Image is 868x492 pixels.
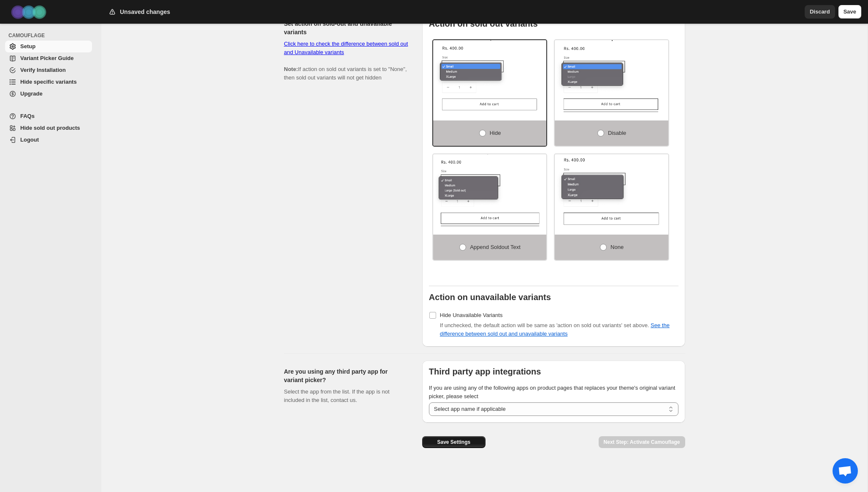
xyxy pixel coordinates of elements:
[284,66,298,72] b: Note:
[8,32,95,39] span: CAMOUFLAGE
[838,5,861,19] button: Save
[284,19,409,36] h2: Set action on sold-out and unavailable variants
[490,130,501,136] span: Hide
[555,40,668,112] img: Disable
[5,110,92,122] a: FAQs
[5,52,92,64] a: Variant Picker Guide
[20,90,43,97] span: Upgrade
[429,385,675,399] span: If you are using any of the following apps on product pages that replaces your theme's original v...
[440,322,670,337] span: If unchecked, the default action will be same as 'action on sold out variants' set above.
[20,125,80,131] span: Hide sold out products
[5,64,92,76] a: Verify Installation
[429,367,541,376] b: Third party app integrations
[5,88,92,100] a: Upgrade
[433,154,547,226] img: Append soldout text
[20,43,35,49] span: Setup
[284,388,390,403] span: Select the app from the list. If the app is not included in the list, contact us.
[470,244,521,250] span: Append soldout text
[5,76,92,88] a: Hide specific variants
[437,439,470,446] span: Save Settings
[20,137,39,143] span: Logout
[284,41,408,81] span: If action on sold out variants is set to "None", then sold out variants will not get hidden
[284,41,408,55] a: Click here to check the difference between sold out and Unavailable variants
[429,19,538,28] b: Action on sold out variants
[440,312,503,318] span: Hide Unavailable Variants
[5,122,92,134] a: Hide sold out products
[610,244,624,250] span: None
[20,55,73,61] span: Variant Picker Guide
[555,154,668,226] img: None
[20,113,35,119] span: FAQs
[833,458,858,484] div: Open chat
[5,41,92,52] a: Setup
[284,367,409,384] h2: Are you using any third party app for variant picker?
[805,5,835,19] button: Discard
[20,79,77,85] span: Hide specific variants
[429,292,551,302] b: Action on unavailable variants
[810,8,830,16] span: Discard
[433,40,547,112] img: Hide
[844,8,856,16] span: Save
[20,67,66,73] span: Verify Installation
[5,134,92,146] a: Logout
[120,8,170,16] h2: Unsaved changes
[422,436,486,448] button: Save Settings
[608,130,626,136] span: Disable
